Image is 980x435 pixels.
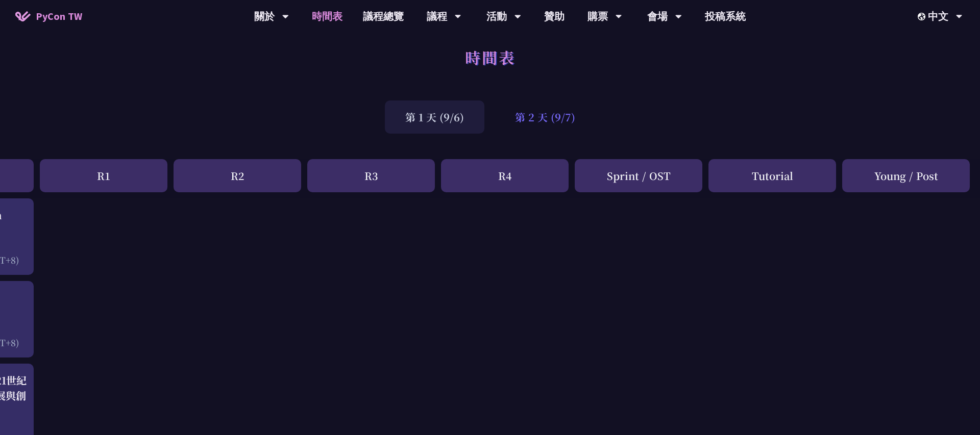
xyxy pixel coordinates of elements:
[15,11,31,21] img: Home icon of PyCon TW 2025
[918,13,928,20] img: Locale Icon
[36,9,82,24] span: PyCon TW
[842,159,970,192] div: Young / Post
[385,100,484,134] div: 第 1 天 (9/6)
[40,159,167,192] div: R1
[5,4,92,29] a: PyCon TW
[441,159,569,192] div: R4
[465,42,516,72] h1: 時間表
[575,159,702,192] div: Sprint / OST
[174,159,301,192] div: R2
[495,100,596,134] div: 第 2 天 (9/7)
[307,159,435,192] div: R3
[708,159,836,192] div: Tutorial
